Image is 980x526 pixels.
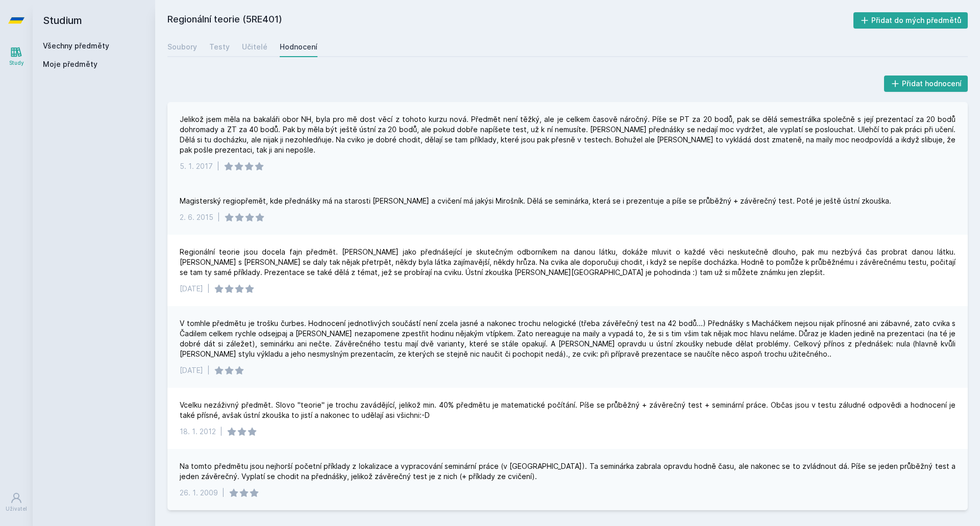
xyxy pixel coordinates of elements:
[167,42,197,52] div: Soubory
[2,487,31,518] a: Uživatel
[180,212,213,222] div: 2. 6. 2015
[207,284,210,294] div: |
[220,427,223,437] div: |
[209,42,230,52] div: Testy
[217,212,220,222] div: |
[180,488,218,498] div: 26. 1. 2009
[242,42,267,52] div: Učitelé
[180,284,203,294] div: [DATE]
[180,247,955,278] div: Regionální teorie jsou docela fajn předmět. [PERSON_NAME] jako přednášející je skutečným odborník...
[180,365,203,375] div: [DATE]
[2,41,31,72] a: Study
[180,196,891,206] div: Magisterský regiopřemět, kde přednášky má na starosti [PERSON_NAME] a cvičení má jakýsi Mirošník....
[167,12,853,29] h2: Regionální teorie (5RE401)
[209,37,230,57] a: Testy
[43,41,109,50] a: Všechny předměty
[167,37,197,57] a: Soubory
[280,42,317,52] div: Hodnocení
[9,59,24,67] div: Study
[180,427,216,437] div: 18. 1. 2012
[853,12,968,29] button: Přidat do mých předmětů
[180,318,955,359] div: V tomhle předmětu je trošku čurbes. Hodnocení jednotlivých součástí není zcela jasné a nakonec tr...
[884,76,968,92] button: Přidat hodnocení
[207,365,210,375] div: |
[222,488,225,498] div: |
[180,114,955,155] div: Jelikož jsem měla na bakaláři obor NH, byla pro mě dost věcí z tohoto kurzu nová. Předmět není tě...
[180,461,955,482] div: Na tomto předmětu jsou nejhorší početní příklady z lokalizace a vypracování seminární práce (v [G...
[43,59,97,69] span: Moje předměty
[217,161,219,171] div: |
[242,37,267,57] a: Učitelé
[180,161,213,171] div: 5. 1. 2017
[6,505,27,513] div: Uživatel
[280,37,317,57] a: Hodnocení
[180,400,955,420] div: Vcelku nezáživný předmět. Slovo "teorie" je trochu zavádějící, jelikož min. 40% předmětu je matem...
